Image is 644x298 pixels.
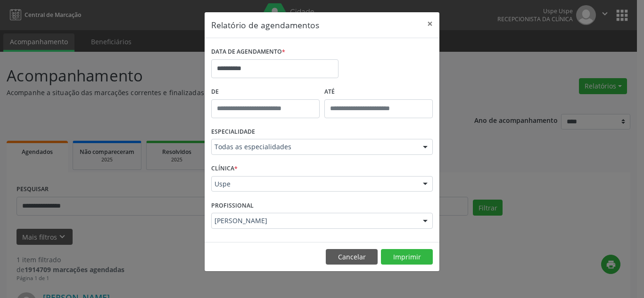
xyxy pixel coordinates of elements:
button: Imprimir [381,249,433,265]
label: ESPECIALIDADE [211,125,255,139]
span: [PERSON_NAME] [215,216,413,226]
label: De [211,85,320,99]
label: PROFISSIONAL [211,198,254,213]
span: Todas as especialidades [215,142,413,152]
label: DATA DE AGENDAMENTO [211,45,285,59]
button: Cancelar [326,249,378,265]
span: Uspe [215,179,413,189]
label: ATÉ [324,85,433,99]
label: CLÍNICA [211,161,238,176]
h5: Relatório de agendamentos [211,19,319,31]
button: Close [421,12,439,35]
